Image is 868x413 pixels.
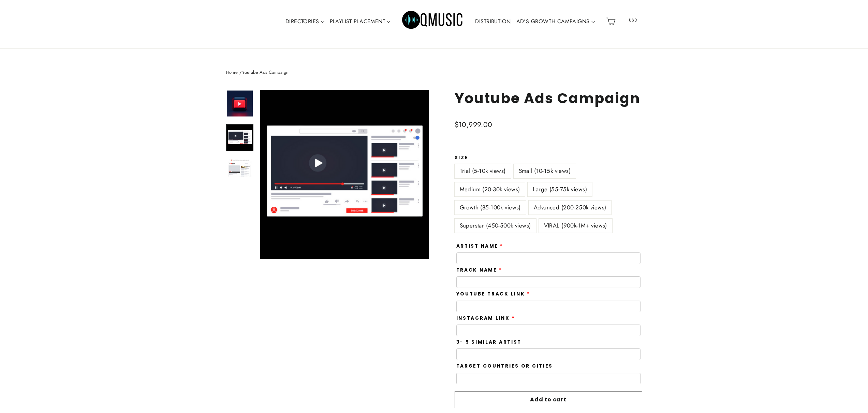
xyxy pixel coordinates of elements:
[226,69,238,75] a: Home
[262,2,603,42] div: Primary
[455,155,642,161] label: Size
[530,396,567,403] span: Add to cart
[327,14,393,29] a: PLAYLIST PLACEMENT
[528,182,592,196] label: Large (55-75k views)
[529,201,612,215] label: Advanced (200-250k views)
[455,164,511,178] label: Trial (5-10k views)
[239,69,242,75] span: /
[455,182,525,196] label: Medium (20-30k views)
[620,15,646,25] span: USD
[456,244,504,249] label: Artist Name
[227,125,253,151] img: Youtube Ads Campaign
[456,267,502,273] label: Track Name
[514,14,598,29] a: AD'S GROWTH CAMPAIGNS
[472,14,513,29] a: DISTRIBUTION
[455,120,492,130] span: $10,999.00
[227,159,253,177] img: Youtube Ads Campaign
[456,291,530,297] label: Youtube Track Link
[402,6,464,37] img: Q Music Promotions
[455,90,642,107] h1: Youtube Ads Campaign
[455,391,642,408] button: Add to cart
[514,164,576,178] label: Small (10-15k views)
[283,14,327,29] a: DIRECTORIES
[455,201,526,215] label: Growth (85-100k views)
[226,69,642,76] nav: breadcrumbs
[539,219,612,233] label: VIRAL (900k-1M+ views)
[227,91,253,116] img: Youtube Ads Campaign
[455,219,536,233] label: Superstar (450-500k views)
[456,316,515,321] label: Instagram Link
[456,340,522,345] label: 3- 5 Similar Artist
[456,363,553,369] label: Target Countries or Cities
